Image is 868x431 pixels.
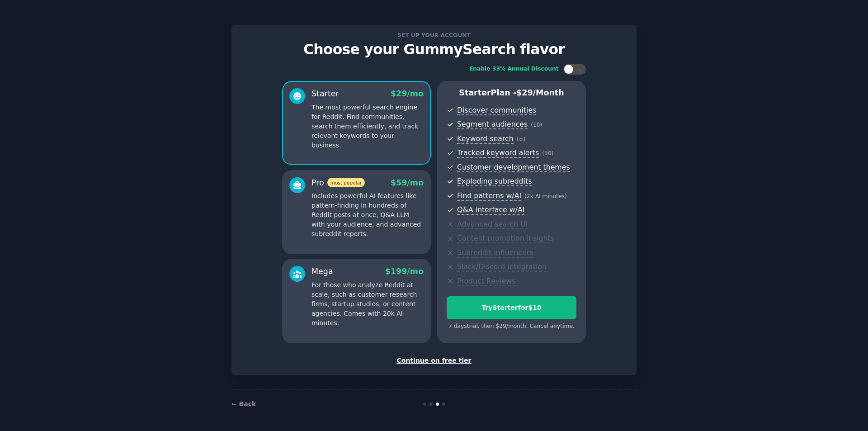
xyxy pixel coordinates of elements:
[457,205,524,215] span: Q&A interface w/AI
[447,322,576,331] div: 7 days trial, then $ 29 /month . Cancel anytime.
[447,296,576,319] button: TryStarterfor$10
[457,248,533,258] span: Subreddit influencers
[311,280,424,328] p: For those who analyze Reddit at scale, such as customer research firms, startup studios, or conte...
[385,267,424,276] span: $ 199 /mo
[457,191,521,201] span: Find patterns w/AI
[457,277,515,286] span: Product Reviews
[391,178,424,187] span: $ 59 /mo
[311,191,424,239] p: Includes powerful AI features like pattern-finding in hundreds of Reddit posts at once, Q&A LLM w...
[396,30,472,40] span: Set up your account
[457,234,554,243] span: Content promotion insights
[391,89,424,98] span: $ 29 /mo
[457,220,528,229] span: Advanced search UI
[531,122,542,128] span: ( 10 )
[231,400,256,407] a: ← Back
[469,65,559,73] div: Enable 33% Annual Discount
[327,178,365,187] span: most popular
[457,177,532,186] span: Exploding subreddits
[241,356,627,365] div: Continue on free tier
[457,134,514,144] span: Keyword search
[457,120,528,129] span: Segment audiences
[542,150,553,156] span: ( 10 )
[457,262,547,272] span: Slack/Discord integration
[517,136,526,142] span: ( ∞ )
[447,87,576,99] p: Starter Plan -
[524,193,567,199] span: ( 2k AI minutes )
[457,148,539,158] span: Tracked keyword alerts
[457,106,536,115] span: Discover communities
[457,163,570,172] span: Customer development themes
[311,266,333,277] div: Mega
[241,42,627,57] p: Choose your GummySearch flavor
[516,88,564,97] span: $ 29 /month
[447,303,576,313] div: Try Starter for $10
[311,177,365,189] div: Pro
[311,88,339,99] div: Starter
[311,103,424,150] p: The most powerful search engine for Reddit. Find communities, search them efficiently, and track ...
